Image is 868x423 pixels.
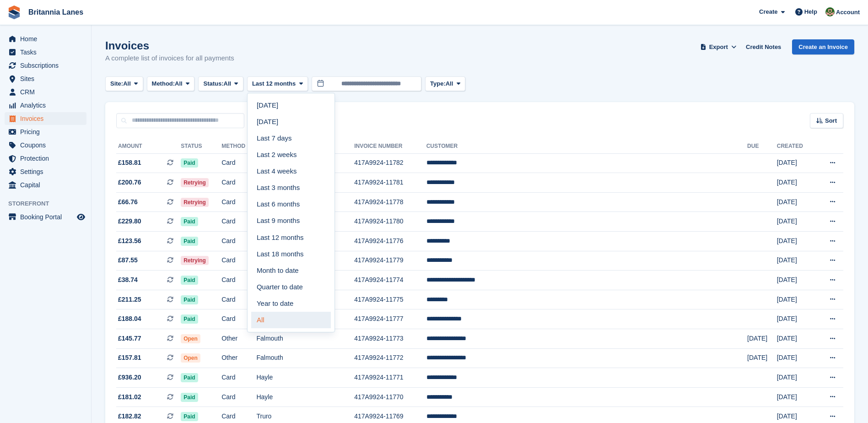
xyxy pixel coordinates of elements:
a: Last 18 months [251,246,331,262]
span: £66.76 [118,197,138,207]
span: All [224,79,232,88]
span: Analytics [20,99,75,112]
span: Sites [20,72,75,85]
td: 417A9924-11773 [354,329,426,349]
td: Card [221,387,256,407]
th: Amount [116,139,181,154]
span: £158.81 [118,158,141,168]
td: [DATE] [777,348,815,368]
span: £157.81 [118,353,141,363]
td: [DATE] [777,309,815,329]
span: £229.80 [118,217,141,226]
button: Method: All [147,76,195,92]
span: Status: [203,79,223,88]
a: menu [5,165,86,178]
span: Sort [825,116,837,125]
a: menu [5,211,86,223]
span: Subscriptions [20,59,75,72]
span: Home [20,33,75,45]
span: Paid [181,393,198,402]
a: menu [5,139,86,152]
th: Method [221,139,256,154]
th: Customer [426,139,747,154]
a: menu [5,86,86,98]
span: £145.77 [118,334,141,343]
td: Other [221,348,256,368]
td: [DATE] [747,329,777,349]
span: Settings [20,165,75,178]
a: Preview store [75,211,86,222]
td: Hayle [256,368,354,388]
img: Sam Wooldridge [825,7,835,16]
span: Paid [181,158,198,168]
th: Invoice Number [354,139,426,154]
td: 417A9924-11780 [354,212,426,232]
span: £188.04 [118,314,141,324]
td: [DATE] [777,212,815,232]
td: Card [221,309,256,329]
span: Booking Portal [20,211,75,223]
span: £123.56 [118,236,141,246]
span: Site: [110,79,123,88]
td: Other [221,329,256,349]
th: Due [747,139,777,154]
h1: Invoices [105,39,234,52]
a: menu [5,46,86,59]
button: Site: All [105,76,143,92]
td: [DATE] [777,153,815,173]
span: Export [709,43,728,52]
span: Paid [181,412,198,421]
span: Help [804,7,817,16]
td: 417A9924-11775 [354,290,426,309]
a: All [251,312,331,328]
a: Britannia Lanes [25,5,87,20]
span: CRM [20,86,75,98]
span: Paid [181,295,198,304]
span: Pricing [20,125,75,138]
a: [DATE] [251,114,331,130]
td: 417A9924-11772 [354,348,426,368]
a: menu [5,72,86,85]
td: 417A9924-11779 [354,251,426,271]
span: Retrying [181,198,209,207]
span: £936.20 [118,373,141,382]
span: Create [759,7,777,16]
td: 417A9924-11776 [354,232,426,251]
span: Paid [181,373,198,382]
button: Status: All [198,76,243,92]
span: Retrying [181,256,209,265]
td: Card [221,251,256,271]
td: Card [221,173,256,193]
td: Card [221,368,256,388]
td: 417A9924-11774 [354,271,426,290]
a: menu [5,59,86,72]
span: All [175,79,183,88]
button: Type: All [425,76,465,92]
span: Paid [181,217,198,226]
td: [DATE] [777,329,815,349]
td: [DATE] [777,368,815,388]
a: Last 4 weeks [251,163,331,179]
span: All [123,79,131,88]
span: £211.25 [118,295,141,304]
span: Coupons [20,139,75,152]
span: Retrying [181,178,209,187]
span: £200.76 [118,178,141,187]
span: Storefront [8,199,91,208]
span: Method: [152,79,175,88]
span: Capital [20,179,75,191]
td: 417A9924-11777 [354,309,426,329]
span: £38.74 [118,275,138,285]
span: Paid [181,315,198,324]
span: Last 12 months [252,79,296,88]
span: Protection [20,152,75,165]
a: Last 2 weeks [251,146,331,163]
a: Last 6 months [251,196,331,213]
a: Last 3 months [251,179,331,196]
a: menu [5,99,86,112]
a: menu [5,112,86,125]
td: [DATE] [777,192,815,212]
th: Status [181,139,221,154]
td: Card [221,153,256,173]
th: Created [777,139,815,154]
